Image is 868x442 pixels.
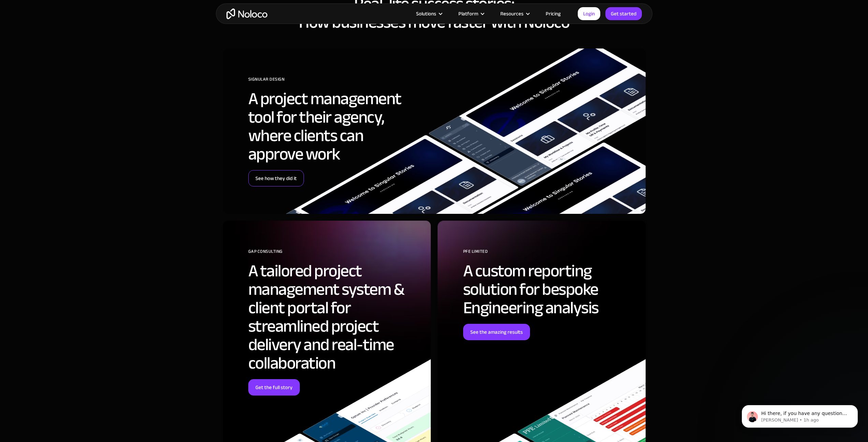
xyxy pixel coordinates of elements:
div: SIGNULAR DESIGN [248,74,421,89]
div: Resources [492,9,537,18]
a: home [226,9,267,19]
div: Resources [500,9,524,18]
div: Solutions [408,9,450,18]
iframe: Intercom notifications message [732,391,868,439]
h2: A project management tool for their agency, where clients can approve work [248,89,421,163]
div: Platform [458,9,478,18]
div: GAP Consulting [248,246,421,262]
a: See how they did it [248,170,304,187]
h2: A tailored project management system & client portal for streamlined project delivery and real-ti... [248,262,421,372]
div: Solutions [416,9,436,18]
a: Pricing [537,9,569,18]
h2: A custom reporting solution for bespoke Engineering analysis [463,262,635,317]
div: PFE Limited [463,246,635,262]
a: See the amazing results [463,324,530,340]
a: Get the full story [248,379,300,396]
a: Get started [605,7,642,20]
div: Platform [450,9,492,18]
a: Login [578,7,600,20]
